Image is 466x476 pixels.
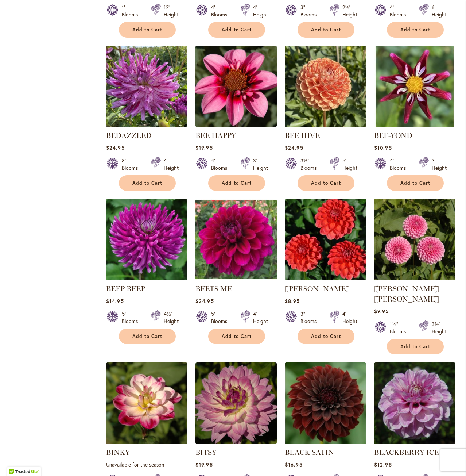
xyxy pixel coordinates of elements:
[106,362,187,444] img: BINKY
[400,343,430,350] span: Add to Cart
[195,297,214,304] span: $24.95
[387,175,444,191] button: Add to Cart
[374,362,455,444] img: BLACKBERRY ICE
[222,27,252,33] span: Add to Cart
[5,450,26,471] iframe: Launch Accessibility Center
[311,27,341,33] span: Add to Cart
[106,297,124,304] span: $14.95
[195,199,277,280] img: BEETS ME
[432,4,447,18] div: 6' Height
[106,46,187,127] img: Bedazzled
[285,199,366,280] img: BENJAMIN MATTHEW
[195,144,213,151] span: $19.95
[211,310,232,325] div: 5" Blooms
[285,275,366,282] a: BENJAMIN MATTHEW
[374,275,455,282] a: BETTY ANNE
[195,448,217,457] a: BITSY
[122,310,142,325] div: 5" Blooms
[298,175,354,191] button: Add to Cart
[253,4,268,18] div: 4' Height
[374,448,439,457] a: BLACKBERRY ICE
[432,320,447,335] div: 3½' Height
[390,157,410,172] div: 4" Blooms
[195,461,213,468] span: $19.95
[311,180,341,186] span: Add to Cart
[387,22,444,38] button: Add to Cart
[300,4,321,18] div: 3" Blooms
[285,448,334,457] a: BLACK SATIN
[122,157,142,172] div: 8" Blooms
[390,4,410,18] div: 4" Blooms
[400,27,430,33] span: Add to Cart
[106,284,145,293] a: BEEP BEEP
[106,438,187,445] a: BINKY
[132,180,162,186] span: Add to Cart
[342,4,357,18] div: 2½' Height
[285,461,302,468] span: $16.95
[285,438,366,445] a: BLACK SATIN
[342,157,357,172] div: 5' Height
[253,157,268,172] div: 3' Height
[119,175,176,191] button: Add to Cart
[106,275,187,282] a: BEEP BEEP
[432,157,447,172] div: 3' Height
[211,157,232,172] div: 4" Blooms
[211,4,232,18] div: 4" Blooms
[119,22,176,38] button: Add to Cart
[222,180,252,186] span: Add to Cart
[195,438,277,445] a: BITSY
[195,46,277,127] img: BEE HAPPY
[132,27,162,33] span: Add to Cart
[106,131,152,140] a: BEDAZZLED
[164,310,179,325] div: 4½' Height
[106,144,124,151] span: $24.95
[374,46,455,127] img: BEE-YOND
[285,122,366,128] a: BEE HIVE
[342,310,357,325] div: 4' Height
[300,310,321,325] div: 3" Blooms
[387,339,444,354] button: Add to Cart
[106,122,187,128] a: Bedazzled
[374,461,392,468] span: $12.95
[298,22,354,38] button: Add to Cart
[400,180,430,186] span: Add to Cart
[300,157,321,172] div: 3½" Blooms
[374,131,412,140] a: BEE-YOND
[374,438,455,445] a: BLACKBERRY ICE
[195,362,277,444] img: BITSY
[119,329,176,344] button: Add to Cart
[106,461,187,468] p: Unavailable for the season
[106,199,187,280] img: BEEP BEEP
[285,46,366,127] img: BEE HIVE
[195,122,277,128] a: BEE HAPPY
[285,362,366,444] img: BLACK SATIN
[208,175,265,191] button: Add to Cart
[374,144,392,151] span: $10.95
[374,284,439,303] a: [PERSON_NAME] [PERSON_NAME]
[122,4,142,18] div: 1" Blooms
[372,197,458,283] img: BETTY ANNE
[390,320,410,335] div: 1½" Blooms
[285,284,350,293] a: [PERSON_NAME]
[298,329,354,344] button: Add to Cart
[208,22,265,38] button: Add to Cart
[195,131,236,140] a: BEE HAPPY
[132,333,162,339] span: Add to Cart
[311,333,341,339] span: Add to Cart
[164,4,179,18] div: 12" Height
[285,297,300,304] span: $8.95
[253,310,268,325] div: 4' Height
[195,275,277,282] a: BEETS ME
[195,284,232,293] a: BEETS ME
[164,157,179,172] div: 4' Height
[374,308,389,315] span: $9.95
[208,329,265,344] button: Add to Cart
[285,131,320,140] a: BEE HIVE
[106,448,130,457] a: BINKY
[374,122,455,128] a: BEE-YOND
[222,333,252,339] span: Add to Cart
[285,144,303,151] span: $24.95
